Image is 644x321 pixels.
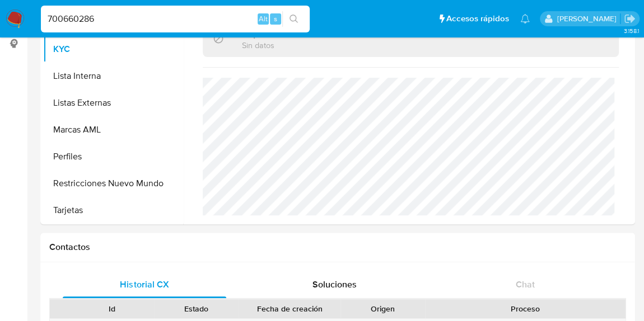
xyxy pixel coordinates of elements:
div: Fecha de creación [246,303,333,314]
span: Soluciones [312,278,357,291]
button: Lista Interna [43,63,183,89]
a: Salir [624,13,636,25]
button: Listas Externas [43,89,183,116]
a: Notificaciones [520,14,530,23]
div: Id [77,303,146,314]
span: s [274,13,277,24]
span: 3.158.1 [623,26,638,35]
h1: Contactos [49,242,626,253]
button: Tarjetas [43,197,183,224]
div: Origen [348,303,417,314]
button: Perfiles [43,143,183,170]
span: Chat [516,278,535,291]
p: Sin datos [242,40,288,50]
input: Buscar usuario o caso... [41,12,310,26]
span: Accesos rápidos [446,13,509,25]
span: Alt [259,13,268,24]
button: search-icon [282,11,305,27]
button: Restricciones Nuevo Mundo [43,170,183,197]
button: Marcas AML [43,116,183,143]
button: KYC [43,36,183,63]
div: Proceso [433,303,618,314]
div: Estado [162,303,231,314]
span: Historial CX [120,278,169,291]
div: ImpuestosSin datos [203,21,619,57]
p: leonardo.alvarezortiz@mercadolibre.com.co [557,13,620,24]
